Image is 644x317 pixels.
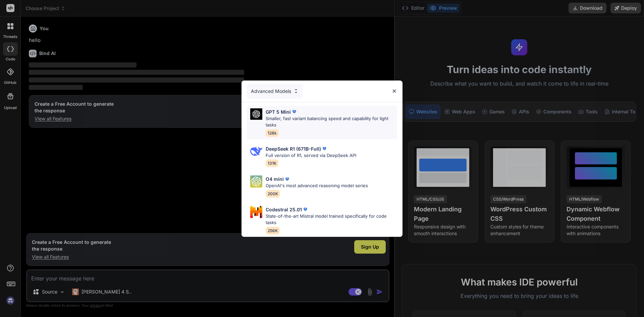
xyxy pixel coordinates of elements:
img: premium [291,108,298,115]
p: OpenAI's most advanced reasoning model series [266,182,368,189]
p: Smaller, fast variant balancing speed and capability for light tasks [266,115,397,128]
p: Full version of R1, served via DeepSeek API [266,152,356,159]
span: 256K [266,227,280,234]
div: Advanced Models [247,84,303,99]
span: 200K [266,190,280,198]
img: premium [284,176,290,182]
img: Pick Models [250,175,262,188]
p: O4 mini [266,175,284,182]
img: premium [321,145,328,152]
img: Pick Models [250,108,262,120]
img: Pick Models [250,145,262,157]
span: 128k [266,129,279,137]
p: Codestral 25.01 [266,206,302,213]
p: GPT 5 Mini [266,108,291,115]
span: 131K [266,159,278,167]
img: close [391,88,397,94]
p: State-of-the-art Mistral model trained specifically for code tasks [266,213,397,226]
img: premium [302,206,309,213]
p: DeepSeek R1 (671B-Full) [266,145,321,152]
img: Pick Models [250,206,262,218]
img: Pick Models [293,88,299,94]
